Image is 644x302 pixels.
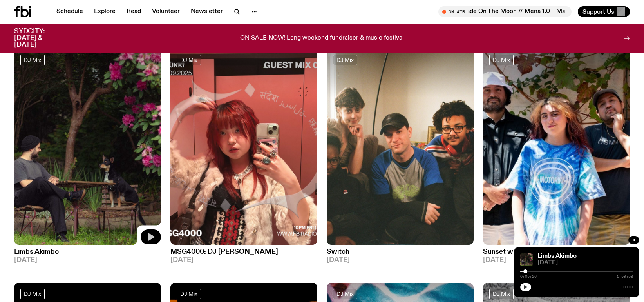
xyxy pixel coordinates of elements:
[493,57,510,63] span: DJ Mix
[327,249,474,255] h3: Switch
[20,55,45,65] a: DJ Mix
[170,249,317,255] h3: MSG4000: DJ [PERSON_NAME]
[327,49,474,245] img: A warm film photo of the switch team sitting close together. from left to right: Cedar, Lau, Sand...
[180,291,197,297] span: DJ Mix
[333,55,357,65] a: DJ Mix
[327,257,474,264] span: [DATE]
[582,8,614,15] span: Support Us
[438,6,572,17] button: On AirMarmalade On The Moon // Mena 1.0Marmalade On The Moon // Mena 1.0
[520,253,533,266] img: Jackson sits at an outdoor table, legs crossed and gazing at a black and brown dog also sitting a...
[578,6,630,17] button: Support Us
[170,245,317,264] a: MSG4000: DJ [PERSON_NAME][DATE]
[483,249,630,255] h3: Sunset with Motorik
[493,291,510,297] span: DJ Mix
[180,57,197,63] span: DJ Mix
[617,275,633,278] span: 1:59:58
[24,291,41,297] span: DJ Mix
[177,289,201,299] a: DJ Mix
[24,57,41,63] span: DJ Mix
[489,55,514,65] a: DJ Mix
[336,291,354,297] span: DJ Mix
[14,28,64,48] h3: SYDCITY: [DATE] & [DATE]
[122,6,146,17] a: Read
[537,260,633,266] span: [DATE]
[14,257,161,264] span: [DATE]
[89,6,120,17] a: Explore
[483,257,630,264] span: [DATE]
[327,245,474,264] a: Switch[DATE]
[537,253,577,259] a: Limbs Akimbo
[14,249,161,255] h3: Limbs Akimbo
[170,257,317,264] span: [DATE]
[20,289,45,299] a: DJ Mix
[52,6,88,17] a: Schedule
[483,245,630,264] a: Sunset with Motorik[DATE]
[14,245,161,264] a: Limbs Akimbo[DATE]
[177,55,201,65] a: DJ Mix
[520,275,537,278] span: 0:05:26
[147,6,185,17] a: Volunteer
[240,35,404,42] p: ON SALE NOW! Long weekend fundraiser & music festival
[333,289,357,299] a: DJ Mix
[483,49,630,245] img: Andrew, Reenie, and Pat stand in a row, smiling at the camera, in dappled light with a vine leafe...
[336,57,354,63] span: DJ Mix
[186,6,228,17] a: Newsletter
[489,289,514,299] a: DJ Mix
